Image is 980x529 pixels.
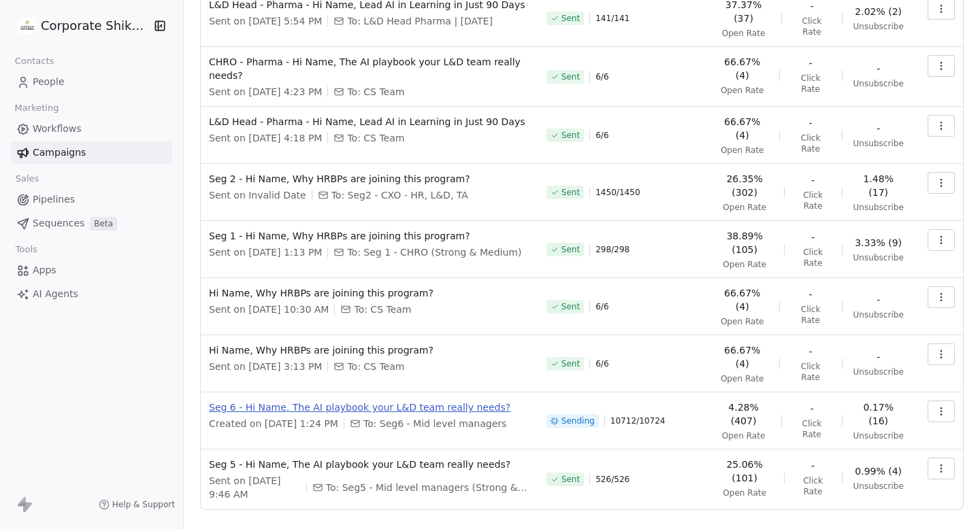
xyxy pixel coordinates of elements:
[112,499,175,510] span: Help & Support
[717,172,773,199] span: 26.35% (302)
[877,62,880,75] span: -
[209,458,530,471] span: Seg 5 - Hi Name, The AI playbook your L&D team really needs?
[209,303,329,316] span: Sent on [DATE] 10:30 AM
[811,231,815,244] span: -
[10,169,45,189] span: Sales
[561,71,580,82] span: Sent
[10,239,43,260] span: Tools
[853,21,904,32] span: Unsubscribe
[11,259,172,281] a: Apps
[354,303,411,316] span: To: CS Team
[90,217,117,231] span: Beta
[809,56,813,70] span: -
[209,115,530,129] span: L&D Head - Pharma - Hi Name, Lead AI in Learning in Just 90 Days
[723,202,766,213] span: Open Rate
[853,481,904,492] span: Unsubscribe
[561,474,580,485] span: Sent
[810,402,813,415] span: -
[791,361,831,383] span: Click Rate
[853,172,904,199] span: 1.48% (17)
[595,187,640,198] span: 1450 / 1450
[347,245,521,259] span: To: Seg 1 - CHRO (Strong & Medium)
[595,358,608,369] span: 6 / 6
[209,474,301,501] span: Sent on [DATE] 9:46 AM
[209,417,338,430] span: Created on [DATE] 1:24 PM
[9,98,65,118] span: Marketing
[795,190,830,211] span: Click Rate
[209,172,530,186] span: Seg 2 - Hi Name, Why HRBPs are joining this program?
[793,16,830,37] span: Click Rate
[853,202,904,213] span: Unsubscribe
[347,360,404,373] span: To: CS Team
[791,73,831,95] span: Click Rate
[209,131,322,145] span: Sent on [DATE] 4:18 PM
[795,475,830,497] span: Click Rate
[33,192,75,207] span: Pipelines
[853,309,904,320] span: Unsubscribe
[561,415,595,426] span: Sending
[561,130,580,141] span: Sent
[326,481,530,494] span: To: Seg5 - Mid level managers (Strong & Medium)
[595,301,608,312] span: 6 / 6
[209,360,322,373] span: Sent on [DATE] 3:13 PM
[717,55,768,82] span: 66.67% (4)
[722,430,766,441] span: Open Rate
[791,133,831,154] span: Click Rate
[209,245,322,259] span: Sent on [DATE] 1:13 PM
[11,118,172,140] a: Workflows
[809,288,813,301] span: -
[595,13,630,24] span: 141 / 141
[561,301,580,312] span: Sent
[811,173,815,187] span: -
[347,85,404,99] span: To: CS Team
[16,14,145,37] button: Corporate Shiksha
[561,187,580,198] span: Sent
[811,459,815,473] span: -
[853,430,904,441] span: Unsubscribe
[809,345,813,358] span: -
[209,85,322,99] span: Sent on [DATE] 4:23 PM
[11,212,172,235] a: SequencesBeta
[33,75,65,89] span: People
[561,13,580,24] span: Sent
[717,458,773,485] span: 25.06% (101)
[721,316,764,327] span: Open Rate
[99,499,175,510] a: Help & Support
[855,236,902,250] span: 3.33% (9)
[809,116,813,130] span: -
[209,343,530,357] span: Hi Name, Why HRBPs are joining this program?
[209,14,322,28] span: Sent on [DATE] 5:54 PM
[717,400,771,428] span: 4.28% (407)
[610,415,666,426] span: 10712 / 10724
[717,286,768,313] span: 66.67% (4)
[722,28,766,39] span: Open Rate
[209,55,530,82] span: CHRO - Pharma - Hi Name, The AI playbook your L&D team really needs?
[595,474,630,485] span: 526 / 526
[855,464,902,478] span: 0.99% (4)
[33,216,84,231] span: Sequences
[11,283,172,305] a: AI Agents
[19,18,35,34] img: CorporateShiksha.png
[723,259,766,270] span: Open Rate
[853,400,904,428] span: 0.17% (16)
[721,145,764,156] span: Open Rate
[561,358,580,369] span: Sent
[853,78,904,89] span: Unsubscribe
[721,85,764,96] span: Open Rate
[853,366,904,377] span: Unsubscribe
[347,14,493,28] span: To: L&D Head Pharma | Aug 13, 2025
[33,146,86,160] span: Campaigns
[595,130,608,141] span: 6 / 6
[877,293,880,307] span: -
[209,188,306,202] span: Sent on Invalid Date
[11,188,172,211] a: Pipelines
[33,263,56,277] span: Apps
[795,247,830,269] span: Click Rate
[853,138,904,149] span: Unsubscribe
[791,304,831,326] span: Click Rate
[9,51,60,71] span: Contacts
[855,5,902,18] span: 2.02% (2)
[595,244,630,255] span: 298 / 298
[717,229,773,256] span: 38.89% (105)
[877,350,880,364] span: -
